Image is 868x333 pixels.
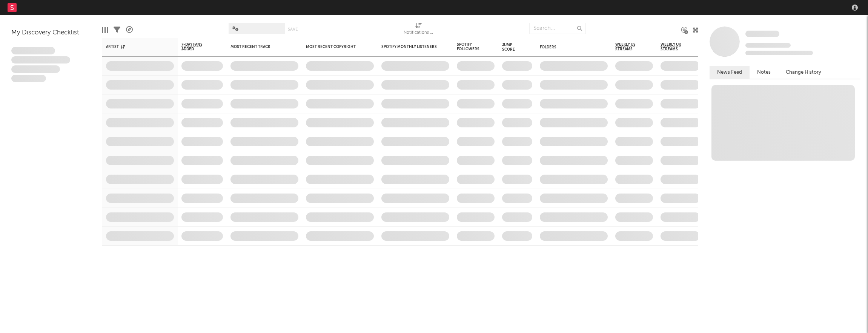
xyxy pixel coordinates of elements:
div: A&R Pipeline [126,19,133,41]
span: Aliquam viverra [11,75,46,82]
div: Spotify Followers [457,42,483,51]
div: Most Recent Copyright [306,45,363,49]
button: Notes [750,66,778,79]
button: Save [288,27,298,31]
div: Folders [540,45,596,50]
div: Artist [106,45,163,49]
div: Jump Score [502,43,521,52]
span: 0 fans last week [745,51,813,55]
span: Some Artist [745,31,779,37]
span: Weekly US Streams [615,42,642,51]
button: Change History [778,66,829,79]
span: Weekly UK Streams [661,42,689,51]
span: Tracking Since: [DATE] [745,43,791,48]
input: Search... [529,23,586,34]
div: Filters [114,19,120,41]
button: News Feed [710,66,750,79]
a: Some Artist [745,30,779,38]
span: Lorem ipsum dolor [11,47,55,54]
div: Notifications (Artist) [404,19,434,41]
div: My Discovery Checklist [11,28,91,37]
div: Edit Columns [102,19,108,41]
div: Most Recent Track [230,45,287,49]
span: 7-Day Fans Added [181,42,212,51]
div: Spotify Monthly Listeners [381,45,438,49]
span: Integer aliquet in purus et [11,56,70,64]
span: Praesent ac interdum [11,65,60,73]
div: Notifications (Artist) [404,28,434,37]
